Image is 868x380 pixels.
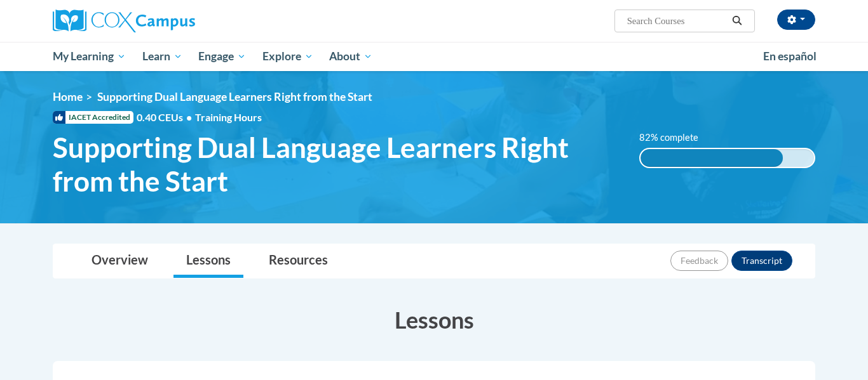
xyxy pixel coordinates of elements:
[53,90,83,103] a: Home
[254,42,322,71] a: Explore
[186,111,192,123] span: •
[329,49,372,64] span: About
[134,42,191,71] a: Learn
[79,244,161,278] a: Overview
[777,10,815,30] button: Account Settings
[670,251,728,271] button: Feedback
[763,49,817,63] span: En español
[53,304,815,336] h3: Lessons
[728,13,747,29] button: Search
[262,49,313,64] span: Explore
[731,251,792,271] button: Transcript
[639,131,712,145] label: 82% complete
[53,111,133,124] span: IACET Accredited
[53,49,126,64] span: My Learning
[256,244,341,278] a: Resources
[44,42,134,71] a: My Learning
[190,42,254,71] a: Engage
[322,42,381,71] a: About
[142,49,182,64] span: Learn
[137,110,195,124] span: 0.40 CEUs
[34,42,834,71] div: Main menu
[53,10,294,32] a: Cox Campus
[53,131,620,198] span: Supporting Dual Language Learners Right from the Start
[195,111,262,123] span: Training Hours
[53,10,195,32] img: Cox Campus
[97,90,372,103] span: Supporting Dual Language Learners Right from the Start
[198,49,246,64] span: Engage
[173,244,243,278] a: Lessons
[626,13,728,29] input: Search Courses
[755,43,825,70] a: En español
[641,149,783,167] div: 82% complete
